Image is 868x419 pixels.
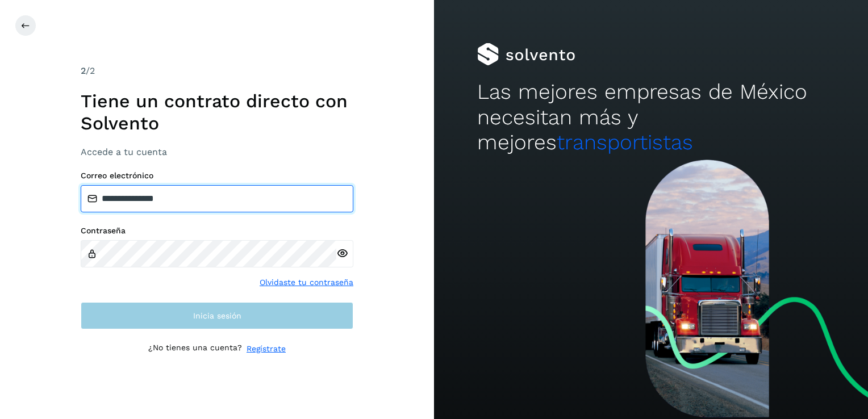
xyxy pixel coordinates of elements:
h1: Tiene un contrato directo con Solvento [81,90,353,134]
a: Olvidaste tu contraseña [260,276,353,288]
label: Contraseña [81,226,353,236]
button: Inicia sesión [81,302,353,329]
h2: Las mejores empresas de México necesitan más y mejores [477,79,824,155]
h3: Accede a tu cuenta [81,146,353,157]
span: transportistas [557,130,693,154]
span: Inicia sesión [193,312,241,320]
div: /2 [81,64,353,78]
p: ¿No tienes una cuenta? [148,343,242,355]
span: 2 [81,65,86,76]
a: Regístrate [247,343,286,355]
label: Correo electrónico [81,171,353,181]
